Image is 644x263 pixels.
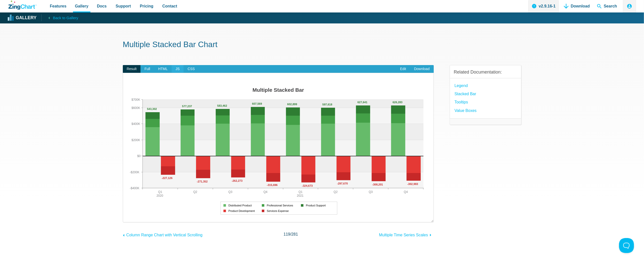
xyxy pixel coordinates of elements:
span: Column Range Chart with Vertical Scrolling [126,233,203,237]
span: JS [172,65,184,73]
a: Column Range Chart with Vertical Scrolling [123,230,203,238]
h3: Related Documentation: [454,69,517,75]
span: 119 [284,232,290,236]
a: Back to Gallery [41,14,78,21]
span: 281 [291,232,298,236]
span: Result [123,65,141,73]
span: Multiple Time Series Scales [379,233,428,237]
span: Contact [162,3,177,9]
h1: Multiple Stacked Bar Chart [123,39,521,51]
a: Value Boxes [455,107,477,114]
span: / [284,231,298,238]
a: Multiple Time Series Scales [379,230,434,238]
span: HTML [154,65,172,73]
strong: Gallery [16,16,36,20]
span: CSS [184,65,199,73]
a: Download [410,65,433,73]
span: Gallery [75,3,88,9]
a: Gallery [8,14,36,22]
span: Docs [97,3,107,9]
div: ​ [123,73,434,222]
a: Legend [455,82,468,89]
iframe: Toggle Customer Support [619,238,634,253]
span: Pricing [140,3,153,9]
span: Support [116,3,131,9]
a: Edit [396,65,410,73]
a: ZingChart Logo. Click to return to the homepage [8,0,37,10]
span: Features [50,3,67,9]
a: Tooltips [455,99,468,105]
span: Back to Gallery [53,15,78,21]
a: Stacked Bar [455,90,476,97]
span: Full [141,65,154,73]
